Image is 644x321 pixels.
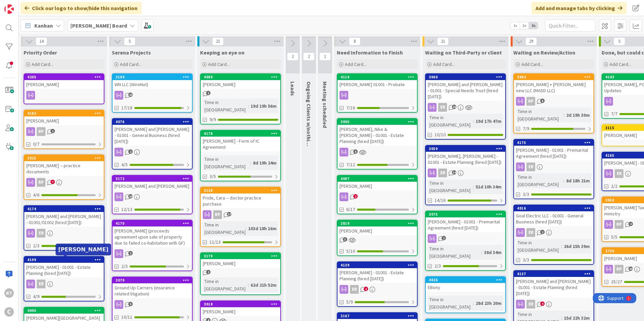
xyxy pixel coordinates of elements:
[514,146,593,160] div: [PERSON_NAME] - 01001 - Premarital Agreement (hired [DATE])
[112,220,192,226] div: 4170
[112,125,192,146] div: [PERSON_NAME] and [PERSON_NAME] - 01001 - General Business (hired [DATE])
[514,205,593,226] div: 4016Goal Electric LLC - 01001 - General Business (hired [DATE])
[563,177,565,184] span: :
[521,61,543,67] span: Add Card...
[337,262,417,283] div: 4139[PERSON_NAME] - 01001 - Estate Planning (hired [DATE])
[337,226,417,235] div: [PERSON_NAME]
[438,169,447,177] div: ER
[562,243,591,250] div: 26d 15h 39m
[112,220,192,247] div: 4170[PERSON_NAME] (proceeds agreement upon sale of property due to failed co-habitation with GF)
[247,225,278,232] div: 103d 18h 16m
[437,37,449,45] span: 21
[434,131,446,138] span: 10/10
[442,236,446,240] span: 1
[248,281,249,289] span: :
[203,155,250,170] div: Time in [GEOGRAPHIC_DATA]
[70,22,127,29] b: [PERSON_NAME] Board
[337,49,403,56] span: Need Information to Finish
[289,81,296,96] span: Leads
[517,272,593,276] div: 4137
[473,183,474,190] span: :
[121,263,128,270] span: 2/3
[112,49,151,56] span: Serena Projects
[353,194,358,199] span: 2
[428,296,473,311] div: Time in [GEOGRAPHIC_DATA]
[514,277,593,298] div: [PERSON_NAME] and [PERSON_NAME] - 01001 - Estate Planning (hired [DATE])
[58,246,108,253] h5: [PERSON_NAME]
[611,278,622,285] span: 25/27
[611,183,617,190] span: 2/2
[24,74,104,80] div: 4205
[33,242,39,249] span: 2/3
[516,239,561,254] div: Time in [GEOGRAPHIC_DATA]
[614,37,625,45] span: 5
[482,249,503,256] div: 38d 34m
[27,75,104,79] div: 4205
[532,2,626,14] div: Add and manage tabs by clicking
[201,193,280,208] div: Pride, Cara -- doctor practice purchase
[473,299,474,307] span: :
[426,217,505,232] div: [PERSON_NAME] - 01001 - Premarital Agreement (hired [DATE])
[200,49,245,56] span: Keeping an eye on
[201,74,280,89] div: 4089[PERSON_NAME]
[27,257,104,262] div: 4199
[433,61,455,67] span: Add Card...
[514,205,593,211] div: 4016
[426,74,505,80] div: 3060
[350,285,359,294] div: ER
[124,37,135,45] span: 5
[514,271,593,298] div: 4137[PERSON_NAME] and [PERSON_NAME] - 01001 - Estate Planning (hired [DATE])
[452,170,456,175] span: 14
[27,111,104,116] div: 4183
[35,3,37,8] div: 1
[36,37,47,45] span: 14
[611,234,617,241] span: 5/5
[287,52,298,61] span: 2
[474,183,503,190] div: 51d 10h 34m
[337,220,417,226] div: 2819
[428,179,473,194] div: Time in [GEOGRAPHIC_DATA]
[203,278,248,292] div: Time in [GEOGRAPHIC_DATA]
[343,237,347,242] span: 3
[121,314,132,321] span: 10/11
[563,111,565,119] span: :
[27,308,104,313] div: 4095
[24,308,104,314] div: 4095
[32,61,53,67] span: Add Card...
[474,117,503,125] div: 19d 17h 47m
[337,125,417,146] div: [PERSON_NAME], Nike & [PERSON_NAME] - 01001 - Estate Planning (hired [DATE])
[201,137,280,151] div: [PERSON_NAME] - Form of IC Agreement
[337,74,417,80] div: 4116
[213,210,222,219] div: RP
[514,74,593,95] div: 3984[PERSON_NAME] + [PERSON_NAME] new LLC (MADD LLC)
[473,117,474,125] span: :
[201,131,280,151] div: 4178[PERSON_NAME] - Form of IC Agreement
[514,80,593,95] div: [PERSON_NAME] + [PERSON_NAME] new LLC (MADD LLC)
[37,229,45,238] div: ER
[210,116,216,123] span: 9/9
[346,248,355,255] span: 5/10
[128,194,133,199] span: 10
[24,229,104,238] div: ER
[24,212,104,227] div: [PERSON_NAME] and [PERSON_NAME] - 01001/01002 (hired [DATE])
[201,131,280,137] div: 4178
[341,221,417,226] div: 2819
[429,146,505,151] div: 3059
[341,263,417,267] div: 4139
[337,176,417,190] div: 4087[PERSON_NAME]
[438,103,447,112] div: ER
[201,187,280,208] div: 3128Pride, Cara -- doctor practice purchase
[24,49,57,56] span: Priority Order
[24,127,104,136] div: RP
[474,299,503,307] div: 28d 23h 20m
[249,102,278,110] div: 19d 19h 56m
[425,49,502,56] span: Waiting on Third-Party or client
[428,114,473,129] div: Time in [GEOGRAPHIC_DATA]
[34,22,53,30] span: Kanban
[337,268,417,283] div: [PERSON_NAME] - 01001 - Estate Planning (hired [DATE])
[426,277,505,283] div: 4026
[426,169,505,177] div: ER
[540,99,545,103] span: 6
[514,97,593,106] div: RP
[526,228,535,237] div: ER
